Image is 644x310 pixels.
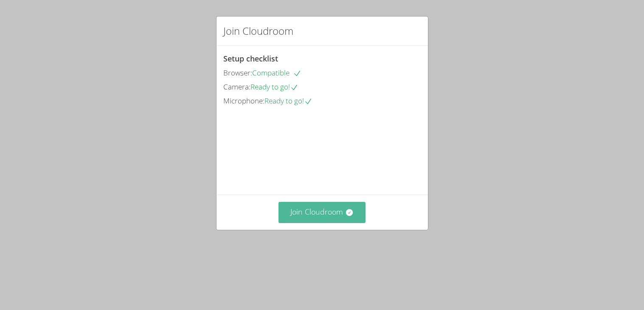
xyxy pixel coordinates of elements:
[250,82,298,92] span: Ready to go!
[223,53,278,64] span: Setup checklist
[252,68,301,78] span: Compatible
[264,96,312,106] span: Ready to go!
[223,82,250,92] span: Camera:
[223,68,252,78] span: Browser:
[278,202,366,223] button: Join Cloudroom
[223,23,293,39] h2: Join Cloudroom
[223,96,264,106] span: Microphone:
